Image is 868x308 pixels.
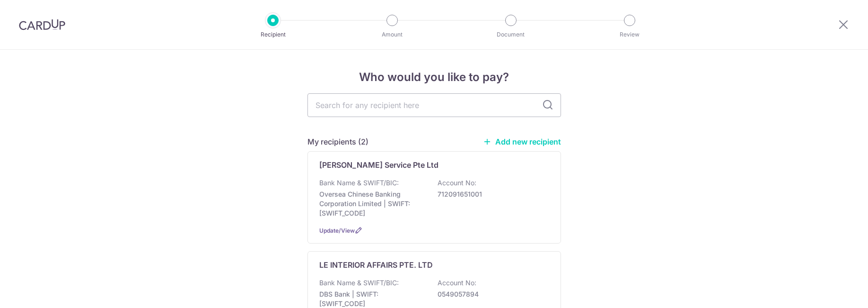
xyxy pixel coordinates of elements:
[319,190,425,218] p: Oversea Chinese Banking Corporation Limited | SWIFT: [SWIFT_CODE]
[438,190,544,199] p: 712091651001
[307,69,561,86] h4: Who would you like to pay?
[319,178,399,188] p: Bank Name & SWIFT/BIC:
[438,278,476,288] p: Account No:
[307,136,368,147] h5: My recipients (2)
[357,30,427,39] p: Amount
[319,227,355,234] a: Update/View
[476,30,546,39] p: Document
[319,159,438,171] p: [PERSON_NAME] Service Pte Ltd
[483,137,561,146] a: Add new recipient
[319,278,399,288] p: Bank Name & SWIFT/BIC:
[807,280,859,303] iframe: Opens a widget where you can find more information
[319,259,433,271] p: LE INTERIOR AFFAIRS PTE. LTD
[238,30,308,39] p: Recipient
[307,93,561,117] input: Search for any recipient here
[438,290,544,299] p: 0549057894
[595,30,665,39] p: Review
[438,178,476,188] p: Account No:
[19,19,65,30] img: CardUp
